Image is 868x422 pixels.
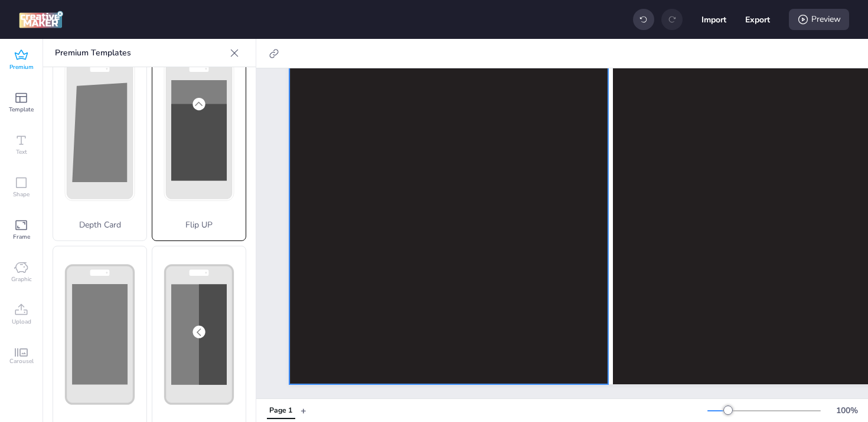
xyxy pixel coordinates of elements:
button: Import [701,7,726,32]
span: Premium [9,62,34,72]
div: Page 1 [269,405,292,416]
span: Graphic [11,275,32,284]
div: Preview [789,9,849,30]
div: Tabs [261,400,301,421]
p: Flip UP [152,219,246,231]
span: Template [9,105,34,114]
button: + [301,400,306,421]
p: Depth Card [53,219,146,231]
p: Premium Templates [55,39,225,67]
span: Text [16,147,27,157]
span: Upload [12,317,31,327]
button: Export [745,7,770,32]
span: Shape [13,190,30,199]
span: Frame [13,232,30,242]
span: Carousel [9,357,34,366]
img: logo Creative Maker [19,11,63,28]
div: 100 % [833,404,861,417]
